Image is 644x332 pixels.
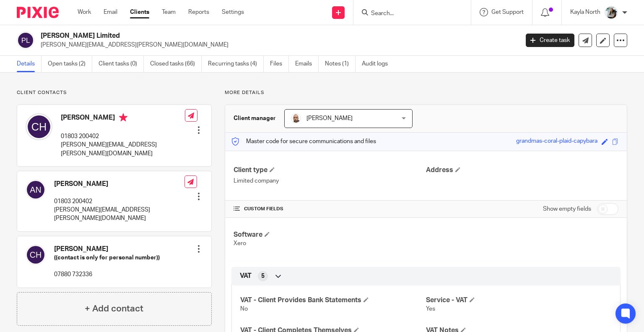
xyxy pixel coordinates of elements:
a: Emails [295,56,319,72]
a: Email [104,8,117,16]
img: svg%3E [26,180,46,200]
span: Yes [426,306,435,312]
a: Closed tasks (66) [150,56,202,72]
a: Clients [130,8,149,16]
label: Show empty fields [543,205,591,213]
p: 01803 200402 [54,197,184,206]
p: Client contacts [17,89,212,96]
h4: [PERSON_NAME] [54,180,184,188]
span: 5 [261,272,265,280]
input: Search [370,10,446,18]
img: Pixie [17,7,59,18]
h4: Address [426,166,618,175]
p: 07880 732336 [54,270,160,279]
a: Audit logs [362,56,394,72]
span: Get Support [491,9,524,15]
img: Daryl.jpg [291,113,301,123]
span: Xero [234,241,246,246]
h4: VAT - Client Provides Bank Statements [240,296,426,305]
img: svg%3E [17,31,34,49]
h4: [PERSON_NAME] [61,113,185,124]
p: More details [225,89,627,96]
span: VAT [240,272,252,280]
a: Create task [526,34,574,47]
h4: + Add contact [85,302,143,315]
a: Client tasks (0) [99,56,144,72]
p: Kayla North [570,8,600,16]
p: Master code for secure communications and files [231,137,376,146]
a: Notes (1) [325,56,356,72]
span: No [240,306,248,312]
p: [PERSON_NAME][EMAIL_ADDRESS][PERSON_NAME][DOMAIN_NAME] [41,41,513,49]
img: Profile%20Photo.png [605,6,618,19]
a: Reports [188,8,209,16]
a: Recurring tasks (4) [208,56,264,72]
img: svg%3E [26,113,52,140]
h2: [PERSON_NAME] Limited [41,31,419,40]
img: svg%3E [26,245,46,265]
h4: CUSTOM FIELDS [234,206,426,212]
h4: [PERSON_NAME] [54,245,160,254]
h5: ((contact is only for personal number)) [54,254,160,262]
a: Open tasks (2) [48,56,92,72]
i: Primary [119,113,127,122]
h4: Software [234,230,426,239]
p: 01803 200402 [61,132,185,141]
h4: Service - VAT [426,296,612,305]
p: [PERSON_NAME][EMAIL_ADDRESS][PERSON_NAME][DOMAIN_NAME] [61,141,185,158]
a: Details [17,56,42,72]
a: Team [162,8,176,16]
p: [PERSON_NAME][EMAIL_ADDRESS][PERSON_NAME][DOMAIN_NAME] [54,206,184,223]
a: Files [270,56,289,72]
span: [PERSON_NAME] [306,115,353,121]
a: Settings [222,8,244,16]
h4: Client type [234,166,426,175]
h3: Client manager [234,114,276,123]
a: Work [78,8,91,16]
div: grandmas-coral-plaid-capybara [516,137,597,146]
p: Limited company [234,177,426,185]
